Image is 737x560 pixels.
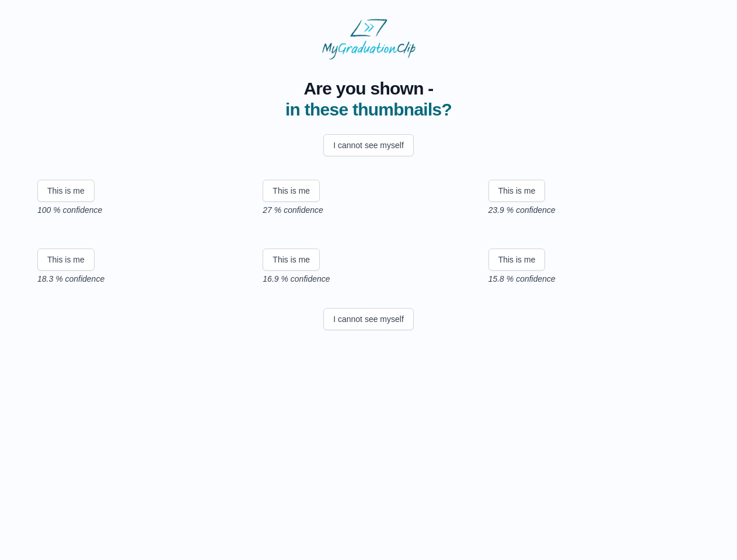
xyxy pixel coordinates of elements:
[263,204,474,216] p: 27 % confidence
[322,19,415,60] img: MyGraduationClip
[488,204,700,216] p: 23.9 % confidence
[37,204,249,216] p: 100 % confidence
[263,249,320,271] button: This is me
[263,180,320,202] button: This is me
[37,273,249,285] p: 18.3 % confidence
[488,273,700,285] p: 15.8 % confidence
[323,308,414,330] button: I cannot see myself
[263,273,474,285] p: 16.9 % confidence
[488,249,546,271] button: This is me
[323,134,414,156] button: I cannot see myself
[37,180,95,202] button: This is me
[285,78,452,99] span: Are you shown -
[488,180,546,202] button: This is me
[37,249,95,271] button: This is me
[285,100,452,119] span: in these thumbnails?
